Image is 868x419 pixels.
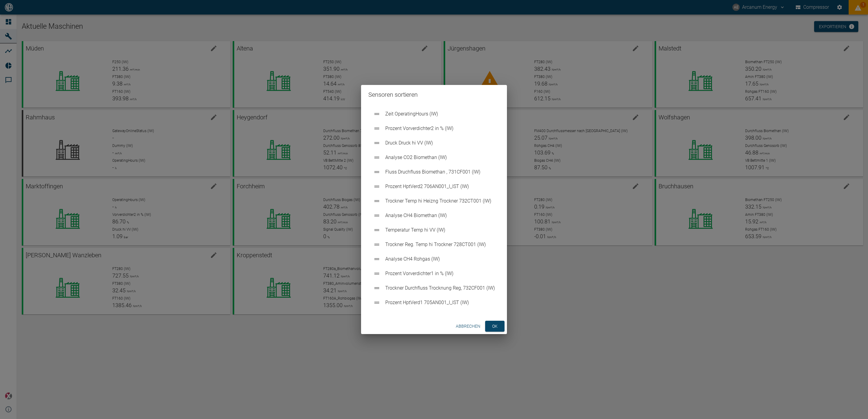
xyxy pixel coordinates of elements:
[368,179,500,194] div: Prozent HptVerd2 706AN001_I_IST (IW)
[385,197,495,205] span: Trockner Temp hi Heizng Trockner 732CT001 (IW)
[368,237,500,252] div: Trockner Reg. Temp hi Trockner 728CT001 (IW)
[368,107,500,121] div: Zeit OperatingHours (IW)
[385,183,495,190] span: Prozent HptVerd2 706AN001_I_IST (IW)
[368,252,500,266] div: Analyse CH4 Rohgas (IW)
[368,266,500,281] div: Prozent Vorverdichter1 in % (IW)
[385,241,495,248] span: Trockner Reg. Temp hi Trockner 728CT001 (IW)
[385,226,495,234] span: Temperatur Temp hi VV (IW)
[385,255,495,263] span: Analyse CH4 Rohgas (IW)
[368,281,500,295] div: Trockner Durchfluss Trocknung Reg, 732CF001 (IW)
[368,150,500,165] div: Analyse CO2 Biomethan (IW)
[368,208,500,223] div: Analyse CH4 Biomethan (IW)
[385,168,495,176] span: Fluss Druchfluss Biomethan , 731CF001 (IW)
[385,139,495,147] span: Druck Druck hi VV (IW)
[385,110,495,118] span: Zeit OperatingHours (IW)
[361,85,507,104] h2: Sensoren sortieren
[385,284,495,292] span: Trockner Durchfluss Trocknung Reg, 732CF001 (IW)
[368,295,500,310] div: Prozent HptVerd1 705AN001_I_IST (IW)
[368,121,500,136] div: Prozent Vorverdichter2 in % (IW)
[385,270,495,277] span: Prozent Vorverdichter1 in % (IW)
[368,165,500,179] div: Fluss Druchfluss Biomethan , 731CF001 (IW)
[385,125,495,132] span: Prozent Vorverdichter2 in % (IW)
[368,136,500,150] div: Druck Druck hi VV (IW)
[368,223,500,237] div: Temperatur Temp hi VV (IW)
[485,321,505,332] button: ok
[385,154,495,161] span: Analyse CO2 Biomethan (IW)
[453,321,483,332] button: Abbrechen
[368,194,500,208] div: Trockner Temp hi Heizng Trockner 732CT001 (IW)
[385,212,495,219] span: Analyse CH4 Biomethan (IW)
[385,299,495,306] span: Prozent HptVerd1 705AN001_I_IST (IW)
